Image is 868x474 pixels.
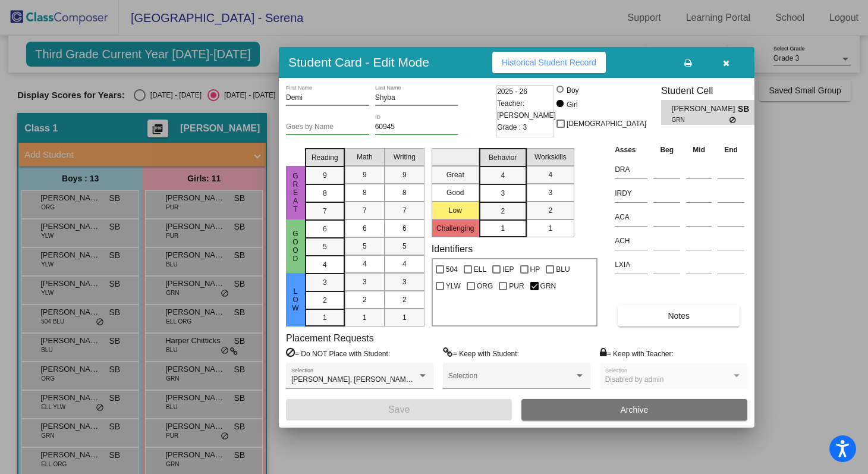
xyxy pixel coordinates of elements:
[497,121,527,133] span: Grade : 3
[402,223,407,234] span: 6
[650,143,683,156] th: Beg
[357,152,373,162] span: Math
[402,259,407,269] span: 4
[402,187,407,198] span: 8
[615,232,647,250] input: assessment
[618,305,740,327] button: Notes
[363,223,367,234] span: 6
[567,117,646,131] span: [DEMOGRAPHIC_DATA]
[612,143,650,156] th: Asses
[605,375,664,384] span: Disabled by admin
[363,205,367,216] span: 7
[548,187,552,198] span: 3
[286,347,390,359] label: = Do NOT Place with Student:
[446,262,458,277] span: 504
[363,187,367,198] span: 8
[501,206,505,216] span: 2
[402,277,407,287] span: 3
[286,399,512,420] button: Save
[738,103,754,115] span: SB
[615,161,647,178] input: assessment
[668,311,690,321] span: Notes
[615,208,647,226] input: assessment
[323,259,327,270] span: 4
[672,115,729,124] span: GRN
[323,277,327,288] span: 3
[492,52,606,73] button: Historical Student Record
[323,312,327,323] span: 1
[509,279,524,293] span: PUR
[388,404,410,415] span: Save
[534,152,567,162] span: Workskills
[540,279,556,293] span: GRN
[497,86,527,98] span: 2025 - 26
[432,243,473,255] label: Identifiers
[288,55,429,70] h3: Student Card - Edit Mode
[621,405,649,415] span: Archive
[291,375,475,384] span: [PERSON_NAME], [PERSON_NAME], [PERSON_NAME]
[530,262,540,277] span: HP
[402,241,407,252] span: 5
[290,287,301,312] span: Low
[312,152,338,163] span: Reading
[290,230,301,263] span: Good
[363,241,367,252] span: 5
[502,262,514,277] span: IEP
[501,170,505,181] span: 4
[446,279,461,293] span: YLW
[375,123,458,131] input: Enter ID
[402,169,407,180] span: 9
[497,98,556,121] span: Teacher: [PERSON_NAME]
[683,143,715,156] th: Mid
[286,332,374,344] label: Placement Requests
[548,169,552,180] span: 4
[501,188,505,199] span: 3
[566,99,578,110] div: Girl
[548,223,552,234] span: 1
[286,123,369,131] input: goes by name
[363,259,367,269] span: 4
[556,262,570,277] span: BLU
[600,347,674,359] label: = Keep with Teacher:
[502,58,596,67] span: Historical Student Record
[402,205,407,216] span: 7
[661,85,765,96] h3: Student Cell
[323,170,327,181] span: 9
[489,152,517,163] span: Behavior
[363,312,367,323] span: 1
[323,206,327,216] span: 7
[672,103,738,115] span: [PERSON_NAME]
[323,188,327,199] span: 8
[363,277,367,287] span: 3
[548,205,552,216] span: 2
[323,224,327,234] span: 6
[323,295,327,306] span: 2
[394,152,416,162] span: Writing
[521,399,747,420] button: Archive
[323,241,327,252] span: 5
[402,312,407,323] span: 1
[615,256,647,274] input: assessment
[615,184,647,202] input: assessment
[363,169,367,180] span: 9
[402,294,407,305] span: 2
[290,172,301,214] span: Great
[566,85,579,96] div: Boy
[715,143,747,156] th: End
[477,279,493,293] span: ORG
[474,262,486,277] span: ELL
[443,347,519,359] label: = Keep with Student:
[363,294,367,305] span: 2
[501,223,505,234] span: 1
